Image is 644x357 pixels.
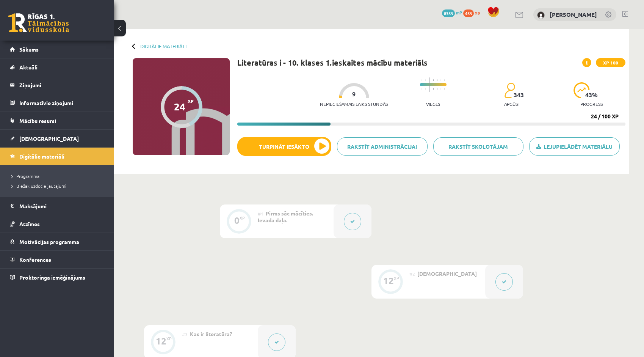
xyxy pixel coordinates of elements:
[10,94,104,112] a: Informatīvie ziņojumi
[440,88,441,90] img: icon-short-line-57e1e144782c952c97e751825c79c345078a6d821885a25fce030b3d8c18986b.svg
[166,337,172,341] div: XP
[504,82,515,98] img: students-c634bb4e5e11cddfef0936a35e636f08e4e9abd3cc4e673bd6f9a4125e45ecb1.svg
[8,13,69,32] a: Rīgas 1. Tālmācības vidusskola
[444,79,445,81] img: icon-short-line-57e1e144782c952c97e751825c79c345078a6d821885a25fce030b3d8c18986b.svg
[394,276,399,280] div: XP
[182,331,188,337] span: #3
[19,153,64,160] span: Digitālie materiāli
[573,82,590,98] img: icon-progress-161ccf0a02000e728c5f80fcf4c31c7af3da0e1684b2b1d7c360e028c24a22f1.svg
[433,88,434,90] img: icon-short-line-57e1e144782c952c97e751825c79c345078a6d821885a25fce030b3d8c18986b.svg
[19,220,40,227] span: Atzīmes
[433,79,434,81] img: icon-short-line-57e1e144782c952c97e751825c79c345078a6d821885a25fce030b3d8c18986b.svg
[444,88,445,90] img: icon-short-line-57e1e144782c952c97e751825c79c345078a6d821885a25fce030b3d8c18986b.svg
[456,9,462,16] span: mP
[383,277,394,284] div: 12
[237,58,428,67] h1: Literatūras i - 10. klases 1.ieskaites mācību materiāls
[425,79,426,81] img: icon-short-line-57e1e144782c952c97e751825c79c345078a6d821885a25fce030b3d8c18986b.svg
[433,137,524,156] a: Rakstīt skolotājam
[426,101,440,107] p: Viegls
[19,135,79,142] span: [DEMOGRAPHIC_DATA]
[537,11,545,19] img: Emilija Konakova
[437,79,437,81] img: icon-short-line-57e1e144782c952c97e751825c79c345078a6d821885a25fce030b3d8c18986b.svg
[10,112,104,129] a: Mācību resursi
[437,88,437,90] img: icon-short-line-57e1e144782c952c97e751825c79c345078a6d821885a25fce030b3d8c18986b.svg
[421,88,422,90] img: icon-short-line-57e1e144782c952c97e751825c79c345078a6d821885a25fce030b3d8c18986b.svg
[504,101,520,107] p: apgūst
[580,101,603,107] p: progress
[19,64,38,71] span: Aktuāli
[10,41,104,58] a: Sākums
[140,43,186,49] a: Digitālie materiāli
[174,101,185,112] div: 24
[10,251,104,268] a: Konferences
[258,211,263,217] span: #1
[417,270,477,277] span: [DEMOGRAPHIC_DATA]
[475,9,480,16] span: xp
[440,79,441,81] img: icon-short-line-57e1e144782c952c97e751825c79c345078a6d821885a25fce030b3d8c18986b.svg
[10,58,104,76] a: Aktuāli
[10,269,104,286] a: Proktoringa izmēģinājums
[442,9,462,16] a: 8353 mP
[190,330,232,337] span: Kas ir literatūra?
[337,137,428,156] a: Rakstīt administrācijai
[234,217,240,224] div: 0
[188,98,194,104] span: XP
[442,9,455,17] span: 8353
[463,9,484,16] a: 453 xp
[10,215,104,233] a: Atzīmes
[156,338,166,344] div: 12
[19,117,56,124] span: Mācību resursi
[11,173,106,179] a: Programma
[463,9,474,17] span: 453
[19,256,51,263] span: Konferences
[10,197,104,215] a: Maksājumi
[10,76,104,94] a: Ziņojumi
[10,233,104,250] a: Motivācijas programma
[352,91,356,98] span: 9
[429,77,430,92] img: icon-long-line-d9ea69661e0d244f92f715978eff75569469978d946b2353a9bb055b3ed8787d.svg
[409,271,415,277] span: #2
[529,137,620,156] a: Lejupielādēt materiālu
[11,182,106,189] a: Biežāk uzdotie jautājumi
[19,197,104,215] legend: Maksājumi
[11,173,39,179] span: Programma
[10,130,104,147] a: [DEMOGRAPHIC_DATA]
[19,94,104,112] legend: Informatīvie ziņojumi
[258,210,313,223] span: Pirms sāc mācīties. Ievada daļa.
[514,91,524,98] span: 343
[596,58,625,67] span: XP 100
[550,11,597,18] a: [PERSON_NAME]
[19,274,85,281] span: Proktoringa izmēģinājums
[240,216,245,220] div: XP
[421,79,422,81] img: icon-short-line-57e1e144782c952c97e751825c79c345078a6d821885a25fce030b3d8c18986b.svg
[19,238,79,245] span: Motivācijas programma
[11,183,66,189] span: Biežāk uzdotie jautājumi
[10,148,104,165] a: Digitālie materiāli
[320,101,388,107] p: Nepieciešamais laiks stundās
[19,46,39,53] span: Sākums
[425,88,426,90] img: icon-short-line-57e1e144782c952c97e751825c79c345078a6d821885a25fce030b3d8c18986b.svg
[237,137,331,156] button: Turpināt iesākto
[585,91,598,98] span: 43 %
[19,76,104,94] legend: Ziņojumi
